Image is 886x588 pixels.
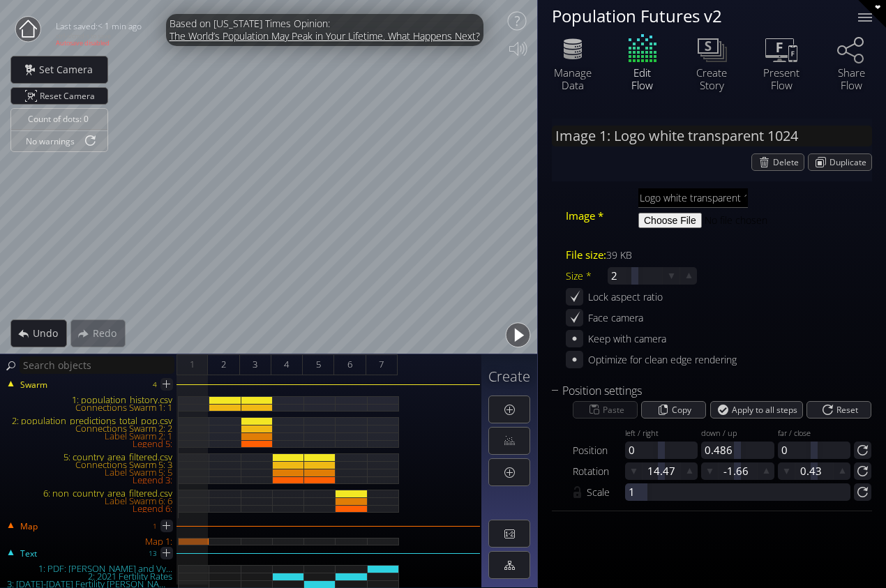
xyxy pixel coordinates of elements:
div: Population Futures v2 [552,7,841,24]
div: 4 [153,376,157,393]
div: 13 [149,545,157,562]
span: Reset [836,402,862,418]
div: Legend 3: [1,476,178,484]
h3: Create [488,369,530,384]
div: Map 1: [1,538,178,545]
div: 1: PDF: [PERSON_NAME] and Vy... [1,565,178,573]
div: Share Flow [827,66,876,91]
div: 1: population_history.csv [1,396,178,404]
div: Rotation [573,462,625,480]
span: File size: [566,246,606,264]
div: 6: non_country_area_filtered.csv [1,490,178,497]
span: Image * [566,207,603,225]
div: Connections Swarm 1: 1 [1,404,178,412]
div: Optimize for clean edge rendering [588,351,737,368]
span: Text [20,548,37,560]
span: Undo [32,326,66,340]
div: Legend 6: [1,505,178,513]
div: Lock values together [573,483,587,501]
div: Label Swarm 5: 5 [1,469,178,476]
div: 5: country_area_filtered.csv [1,453,178,461]
div: 2: 2021 Fertility Rates [1,573,178,580]
div: Position settings [552,382,855,400]
div: Position [573,442,625,459]
input: Search objects [20,356,174,374]
div: Label Swarm 6: 6 [1,497,178,505]
span: 3 [253,356,257,373]
div: left / right [625,429,698,439]
div: Label Swarm 2: 1 [1,432,178,440]
span: 5 [316,356,321,373]
div: Manage Data [548,66,597,91]
span: Swarm [20,379,47,391]
div: Connections Swarm 2: 2 [1,425,178,432]
div: Legend 5: [1,440,178,448]
span: Reset Camera [40,88,100,104]
span: Duplicate [829,154,871,170]
div: Undo action [10,319,67,347]
div: Face camera [588,309,643,326]
div: Lock aspect ratio [588,288,663,306]
div: 39 KB [606,246,632,264]
div: Scale [587,483,625,501]
div: far / close [778,429,850,439]
span: 7 [379,356,384,373]
span: 6 [347,356,352,373]
div: Create Story [687,66,736,91]
div: 1 [153,518,157,535]
span: 1 [190,356,195,373]
span: Copy [672,402,696,418]
span: Delete [773,154,804,170]
span: Set Camera [38,63,101,77]
div: 3: [DATE]-[DATE] Fertility [PERSON_NAME]... [1,580,178,588]
span: 4 [284,356,289,373]
div: Present Flow [757,66,806,91]
div: Keep with camera [588,330,666,347]
input: Image [638,188,748,208]
div: 2: population_predictions_total_pop.csv [1,417,178,425]
div: down / up [701,429,774,439]
span: 2 [221,356,226,373]
div: Connections Swarm 5: 3 [1,461,178,469]
span: Apply to all steps [732,402,802,418]
div: Size * [566,267,608,285]
span: Map [20,520,38,533]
